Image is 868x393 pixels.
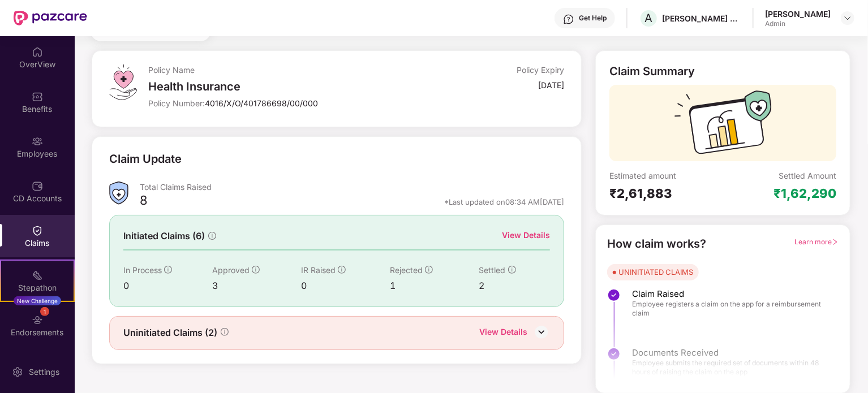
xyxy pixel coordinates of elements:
span: info-circle [221,328,229,336]
div: Settled Amount [779,170,836,181]
div: 1 [40,307,49,316]
div: ₹2,61,883 [609,185,723,201]
img: svg+xml;base64,PHN2ZyBpZD0iQ2xhaW0iIHhtbG5zPSJodHRwOi8vd3d3LnczLm9yZy8yMDAwL3N2ZyIgd2lkdGg9IjIwIi... [32,225,43,236]
span: info-circle [208,232,216,240]
div: Admin [765,19,831,28]
div: 0 [123,279,212,293]
div: 8 [140,192,148,211]
div: Claim Summary [609,64,695,78]
div: Claim Update [109,150,182,168]
div: Stepathon [1,282,74,293]
div: 1 [390,279,479,293]
span: IR Raised [301,265,336,275]
img: svg+xml;base64,PHN2ZyBpZD0iU3RlcC1Eb25lLTMyeDMyIiB4bWxucz0iaHR0cDovL3d3dy53My5vcmcvMjAwMC9zdmciIH... [607,288,621,302]
div: Get Help [579,14,607,23]
div: Policy Number: [148,98,426,109]
div: [PERSON_NAME] AGRI GENETICS [662,13,741,24]
img: svg+xml;base64,PHN2ZyBpZD0iSG9tZSIgeG1sbnM9Imh0dHA6Ly93d3cudzMub3JnLzIwMDAvc3ZnIiB3aWR0aD0iMjAiIG... [32,46,43,58]
img: svg+xml;base64,PHN2ZyBpZD0iQmVuZWZpdHMiIHhtbG5zPSJodHRwOi8vd3d3LnczLm9yZy8yMDAwL3N2ZyIgd2lkdGg9Ij... [32,91,43,102]
img: svg+xml;base64,PHN2ZyBpZD0iRHJvcGRvd24tMzJ4MzIiIHhtbG5zPSJodHRwOi8vd3d3LnczLm9yZy8yMDAwL3N2ZyIgd2... [843,14,852,23]
span: Settled [479,265,506,275]
img: DownIcon [533,323,550,340]
img: svg+xml;base64,PHN2ZyBpZD0iQ0RfQWNjb3VudHMiIGRhdGEtbmFtZT0iQ0QgQWNjb3VudHMiIHhtbG5zPSJodHRwOi8vd3... [32,180,43,192]
img: svg+xml;base64,PHN2ZyBpZD0iRW5kb3JzZW1lbnRzIiB4bWxucz0iaHR0cDovL3d3dy53My5vcmcvMjAwMC9zdmciIHdpZH... [32,314,43,326]
span: info-circle [508,266,516,274]
img: svg+xml;base64,PHN2ZyBpZD0iU2V0dGluZy0yMHgyMCIgeG1sbnM9Imh0dHA6Ly93d3cudzMub3JnLzIwMDAvc3ZnIiB3aW... [12,366,23,378]
div: Policy Expiry [517,64,564,75]
span: 4016/X/O/401786698/00/000 [205,98,318,108]
div: Estimated amount [609,170,723,181]
div: Policy Name [148,64,426,75]
div: 0 [301,279,390,293]
span: Initiated Claims (6) [123,229,205,243]
span: info-circle [164,266,172,274]
div: Settings [25,366,63,378]
img: svg+xml;base64,PHN2ZyB3aWR0aD0iMTcyIiBoZWlnaHQ9IjExMyIgdmlld0JveD0iMCAwIDE3MiAxMTMiIGZpbGw9Im5vbm... [674,90,772,161]
div: [DATE] [538,80,564,90]
img: svg+xml;base64,PHN2ZyBpZD0iSGVscC0zMngzMiIgeG1sbnM9Imh0dHA6Ly93d3cudzMub3JnLzIwMDAvc3ZnIiB3aWR0aD... [563,14,574,25]
span: info-circle [252,266,260,274]
span: Approved [212,265,250,275]
span: Claim Raised [632,288,827,300]
img: ClaimsSummaryIcon [109,182,128,205]
div: ₹1,62,290 [774,185,836,201]
span: info-circle [425,266,433,274]
div: View Details [479,326,527,340]
div: *Last updated on 08:34 AM[DATE] [444,197,564,207]
span: Rejected [390,265,423,275]
span: Learn more [794,237,839,246]
span: right [832,239,839,245]
img: svg+xml;base64,PHN2ZyB4bWxucz0iaHR0cDovL3d3dy53My5vcmcvMjAwMC9zdmciIHdpZHRoPSI0OS4zMiIgaGVpZ2h0PS... [109,64,137,100]
span: info-circle [338,266,346,274]
div: [PERSON_NAME] [765,8,831,19]
div: 2 [479,279,551,293]
span: In Process [123,265,162,275]
div: Health Insurance [148,80,426,93]
span: A [645,11,653,25]
div: Total Claims Raised [140,182,565,192]
span: Uninitiated Claims (2) [123,326,217,340]
div: View Details [502,229,550,241]
div: New Challenge [14,296,61,305]
div: How claim works? [607,235,706,253]
span: Employee registers a claim on the app for a reimbursement claim [632,300,827,318]
img: svg+xml;base64,PHN2ZyB4bWxucz0iaHR0cDovL3d3dy53My5vcmcvMjAwMC9zdmciIHdpZHRoPSIyMSIgaGVpZ2h0PSIyMC... [32,270,43,281]
img: svg+xml;base64,PHN2ZyBpZD0iRW1wbG95ZWVzIiB4bWxucz0iaHR0cDovL3d3dy53My5vcmcvMjAwMC9zdmciIHdpZHRoPS... [32,136,43,147]
div: UNINITIATED CLAIMS [618,266,693,278]
img: New Pazcare Logo [14,11,87,25]
div: 3 [212,279,301,293]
